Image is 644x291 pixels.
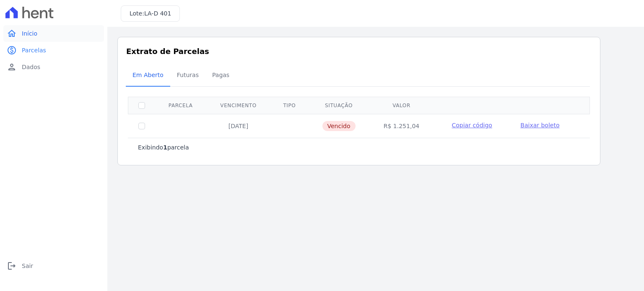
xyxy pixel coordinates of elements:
th: Parcela [155,97,206,114]
a: personDados [3,59,104,75]
th: Valor [369,97,434,114]
button: Copiar código [444,121,500,129]
p: Exibindo parcela [138,143,189,152]
i: paid [7,45,17,55]
i: person [7,62,17,72]
span: Dados [22,63,40,71]
i: home [7,28,17,39]
th: Vencimento [206,97,270,114]
a: homeInício [3,25,104,42]
a: Em Aberto [126,65,170,87]
a: Baixar boleto [520,121,559,129]
i: logout [7,261,17,271]
td: [DATE] [206,114,270,138]
span: Início [22,29,37,38]
span: Parcelas [22,46,46,54]
span: Em Aberto [127,67,169,83]
td: R$ 1.251,04 [369,114,434,138]
span: Copiar código [452,122,492,129]
span: LA-D 401 [144,10,171,17]
span: Pagas [207,67,234,83]
span: Baixar boleto [520,122,559,129]
span: Futuras [172,67,204,83]
h3: Extrato de Parcelas [126,46,592,57]
b: 1 [163,144,167,151]
th: Situação [308,97,369,114]
span: Sair [22,262,33,270]
h3: Lote: [130,9,171,18]
a: Futuras [170,65,205,87]
span: Vencido [322,121,356,131]
a: Pagas [205,65,236,87]
a: paidParcelas [3,42,104,59]
th: Tipo [271,97,308,114]
a: logoutSair [3,258,104,274]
